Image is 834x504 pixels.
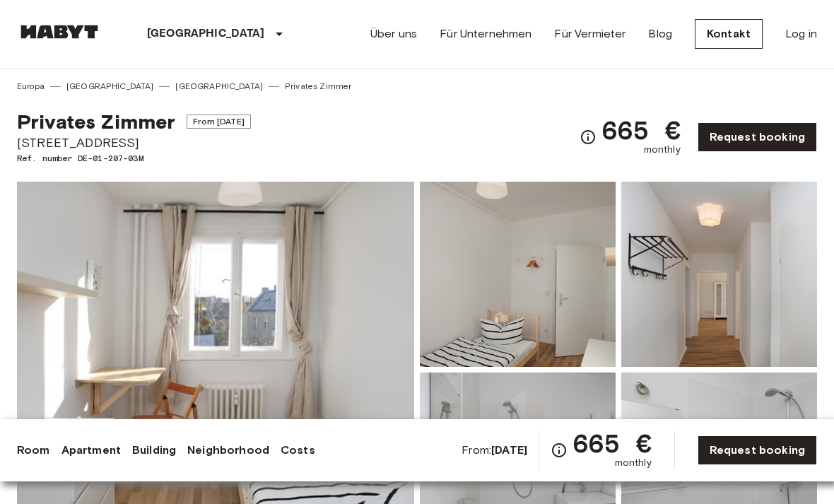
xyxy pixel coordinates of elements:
[462,443,527,458] span: From:
[440,25,531,42] a: Für Unternehmen
[147,25,265,42] p: [GEOGRAPHIC_DATA]
[580,129,597,146] svg: Check cost overview for full price breakdown. Please note that discounts apply to new joiners onl...
[648,25,672,42] a: Blog
[17,134,251,152] span: [STREET_ADDRESS]
[644,143,681,157] span: monthly
[187,115,251,129] span: From [DATE]
[17,442,50,459] a: Room
[61,442,121,459] a: Apartment
[615,456,652,470] span: monthly
[785,25,817,42] a: Log in
[698,122,817,152] a: Request booking
[551,442,568,459] svg: Check cost overview for full price breakdown. Please note that discounts apply to new joiners onl...
[132,442,176,459] a: Building
[573,430,652,456] span: 665 €
[491,443,527,457] b: [DATE]
[187,442,269,459] a: Neighborhood
[17,80,45,93] a: Europa
[621,182,817,367] img: Picture of unit DE-01-207-03M
[695,19,763,49] a: Kontakt
[370,25,417,42] a: Über uns
[281,442,315,459] a: Costs
[285,80,351,93] a: Privates Zimmer
[175,80,263,93] a: [GEOGRAPHIC_DATA]
[698,435,817,465] a: Request booking
[17,152,251,165] span: Ref. number DE-01-207-03M
[17,25,102,39] img: Habyt
[17,110,175,134] span: Privates Zimmer
[602,117,681,143] span: 665 €
[420,182,616,367] img: Picture of unit DE-01-207-03M
[66,80,154,93] a: [GEOGRAPHIC_DATA]
[554,25,625,42] a: Für Vermieter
